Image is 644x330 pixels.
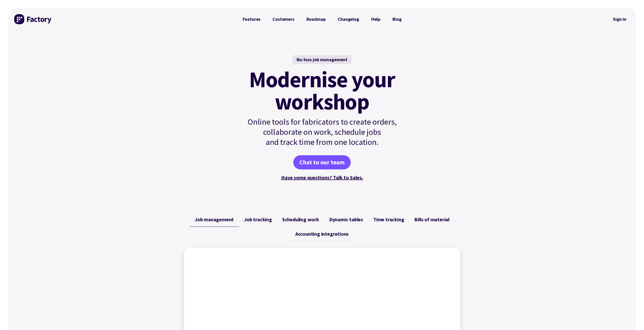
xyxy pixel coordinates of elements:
a: Chat to our team [293,155,351,169]
a: Have some questions? Talk to Sales. [281,174,363,181]
span: Job management [195,216,234,223]
a: Help [365,14,386,24]
a: Blog [386,14,407,24]
img: Factory [14,14,52,24]
nav: Secondary Navigation [609,13,630,25]
span: Job tracking [244,216,272,223]
a: Sign in [609,13,630,25]
mark: Modernise your workshop [249,68,395,113]
a: Customers [266,14,300,24]
a: Features [237,14,267,24]
span: Accounting integrations [295,231,349,237]
span: Time tracking [373,216,404,223]
span: Bills of material [414,216,449,223]
span: Dynamic tables [329,216,363,223]
a: Roadmap [300,14,332,24]
div: No-fuss job management [293,55,351,64]
a: Changelog [331,14,365,24]
p: Online tools for fabricators to create orders, collaborate on work, schedule jobs and track time ... [237,117,408,147]
span: Scheduling work [282,216,319,223]
nav: Primary Navigation [237,14,408,24]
